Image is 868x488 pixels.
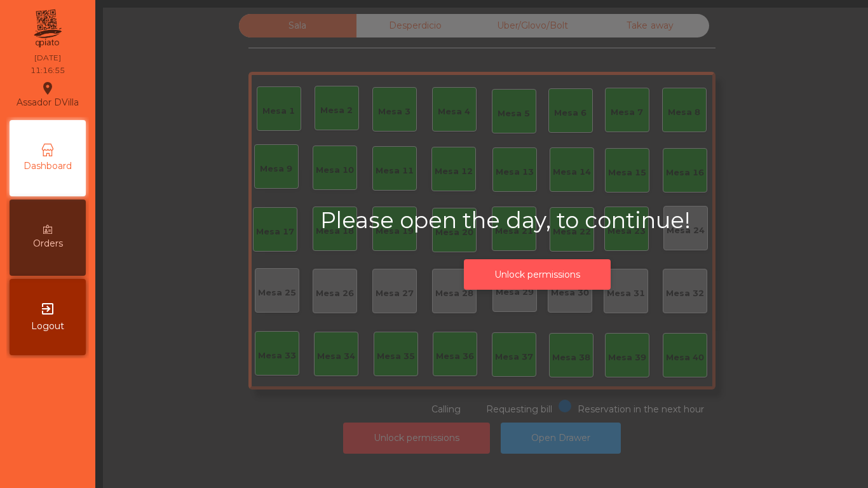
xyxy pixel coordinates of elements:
h2: Please open the day, to continue! [320,207,754,234]
div: [DATE] [34,52,61,64]
span: Dashboard [24,159,72,173]
span: Logout [31,320,64,333]
i: location_on [40,81,55,96]
button: Unlock permissions [464,259,611,290]
div: 11:16:55 [31,65,65,76]
i: exit_to_app [40,301,55,316]
span: Orders [33,237,63,250]
div: Assador DVilla [17,79,79,111]
img: qpiato [32,6,63,51]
